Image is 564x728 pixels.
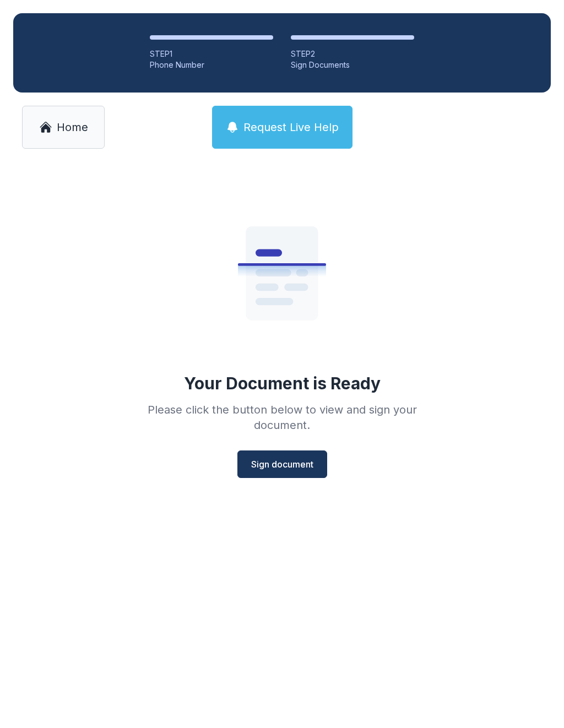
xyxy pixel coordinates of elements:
div: Phone Number [150,59,273,70]
div: Your Document is Ready [184,373,381,393]
div: Please click the button below to view and sign your document. [123,402,441,433]
span: Request Live Help [243,119,339,135]
div: STEP 1 [150,48,273,59]
span: Sign document [251,458,313,471]
div: Sign Documents [291,59,414,70]
div: STEP 2 [291,48,414,59]
span: Home [57,119,88,135]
